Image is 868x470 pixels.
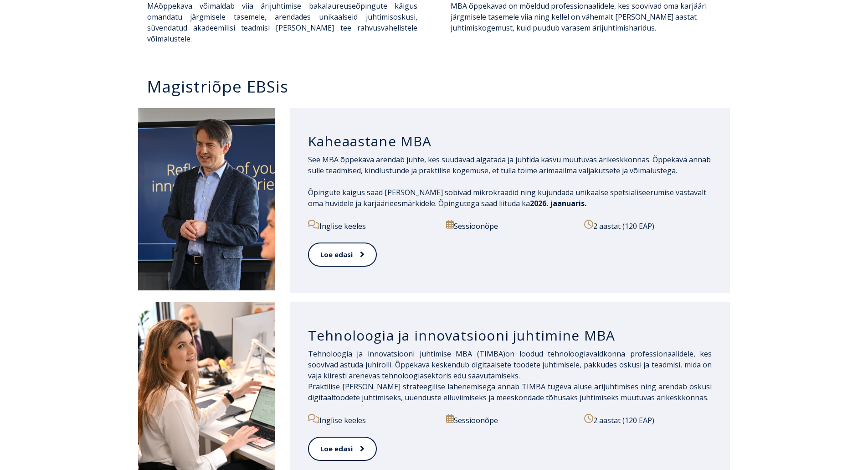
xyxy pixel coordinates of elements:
[446,414,574,426] p: Sessioonõpe
[308,349,505,359] span: Tehnoloogia ja innovatsiooni juhtimise MBA (TIMBA)
[308,187,712,209] p: Õpingute käigus saad [PERSON_NAME] sobivad mikrokraadid ning kujundada unikaalse spetsialiseerumi...
[308,327,712,344] h3: Tehnoloogia ja innovatsiooni juhtimine MBA
[451,0,721,33] p: õppekavad on mõeldud professionaalidele, kes soovivad oma karjääri järgmisele tasemele viia ning ...
[308,414,436,426] p: Inglise keeles
[138,108,275,290] img: DSC_2098
[147,1,159,11] a: MA
[147,78,730,94] h3: Magistriõpe EBSis
[308,437,377,461] a: Loe edasi
[308,220,436,232] p: Inglise keeles
[446,220,574,232] p: Sessioonõpe
[308,382,712,403] span: Praktilise [PERSON_NAME] strateegilise lähenemisega annab TIMBA tugeva aluse ärijuhtimises ning a...
[584,220,712,232] p: 2 aastat (120 EAP)
[584,414,712,426] p: 2 aastat (120 EAP)
[308,133,712,150] h3: Kaheaastane MBA
[308,154,712,176] p: See MBA õppekava arendab juhte, kes suudavad algatada ja juhtida kasvu muutuvas ärikeskkonnas. Õp...
[147,1,417,44] span: õppekava võimaldab viia ärijuhtimise bakalaureuseõpingute käigus omandatu järgmisele tasemele, ar...
[308,349,712,381] span: on loodud tehnoloogiavaldkonna professionaalidele, kes soovivad astuda juhirolli. Õppekava kesken...
[530,198,586,208] span: 2026. jaanuaris.
[308,243,377,267] a: Loe edasi
[451,1,467,11] a: MBA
